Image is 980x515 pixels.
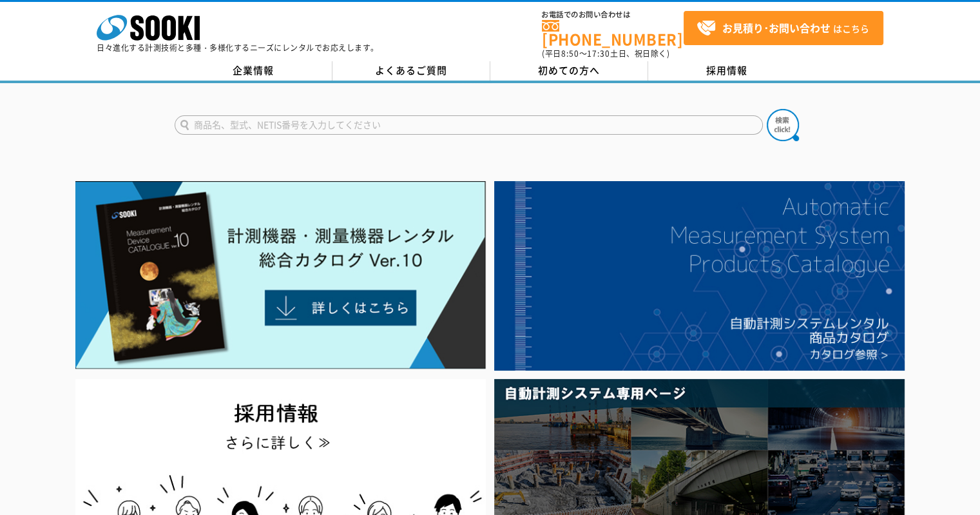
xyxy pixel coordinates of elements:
span: (平日 ～ 土日、祝日除く) [542,48,669,59]
a: お見積り･お問い合わせはこちら [684,11,883,45]
span: 17:30 [587,48,610,59]
img: btn_search.png [767,109,799,141]
span: はこちら [697,19,869,38]
img: Catalog Ver10 [75,181,486,369]
a: よくあるご質問 [332,61,490,81]
a: [PHONE_NUMBER] [542,20,684,46]
span: 初めての方へ [538,63,600,77]
span: 8:50 [561,48,579,59]
a: 企業情報 [175,61,332,81]
a: 採用情報 [648,61,806,81]
a: 初めての方へ [490,61,648,81]
strong: お見積り･お問い合わせ [722,20,831,35]
input: 商品名、型式、NETIS番号を入力してください [175,115,763,135]
img: 自動計測システムカタログ [494,181,905,371]
p: 日々進化する計測技術と多種・多様化するニーズにレンタルでお応えします。 [97,44,379,52]
span: お電話でのお問い合わせは [542,11,684,19]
